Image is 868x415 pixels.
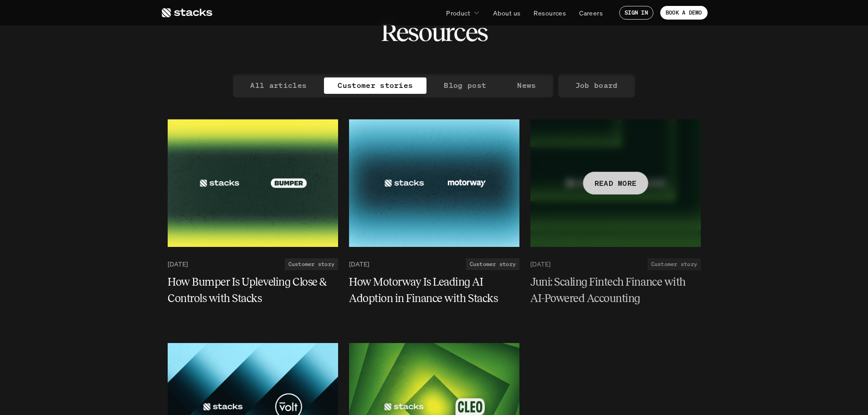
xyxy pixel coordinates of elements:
[534,8,566,18] p: Resources
[579,8,603,18] p: Careers
[517,79,536,92] p: News
[530,258,701,270] a: [DATE]Customer story
[651,261,697,267] h2: Customer story
[168,258,338,270] a: [DATE]Customer story
[349,258,519,270] a: [DATE]Customer story
[446,8,470,18] p: Product
[430,77,500,94] a: Blog post
[528,5,571,21] a: Resources
[619,6,653,20] a: SIGN IN
[168,260,188,268] p: [DATE]
[288,261,334,267] h2: Customer story
[380,18,488,46] h2: Resources
[503,77,550,94] a: News
[575,79,618,92] p: Job board
[469,261,515,267] h2: Customer story
[349,274,519,307] a: How Motorway Is Leading AI Adoption in Finance with Stacks
[137,41,176,48] a: Privacy Policy
[574,5,608,21] a: Careers
[666,10,702,16] p: BOOK A DEMO
[625,10,648,16] p: SIGN IN
[338,79,413,92] p: Customer stories
[530,274,701,307] a: Juni: Scaling Fintech Finance with AI-Powered Accounting
[168,274,338,307] a: How Bumper Is Upleveling Close & Controls with Stacks
[594,176,637,190] p: READ MORE
[324,77,426,94] a: Customer stories
[168,274,327,307] h5: How Bumper Is Upleveling Close & Controls with Stacks
[562,77,632,94] a: Job board
[236,77,320,94] a: All articles
[530,274,690,307] h5: Juni: Scaling Fintech Finance with AI-Powered Accounting
[530,260,550,268] p: [DATE]
[493,8,520,18] p: About us
[444,79,486,92] p: Blog post
[488,5,526,21] a: About us
[530,119,701,247] a: Teal FlowerREAD MORE
[660,6,708,20] a: BOOK A DEMO
[250,79,307,92] p: All articles
[349,260,369,268] p: [DATE]
[349,274,508,307] h5: How Motorway Is Leading AI Adoption in Finance with Stacks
